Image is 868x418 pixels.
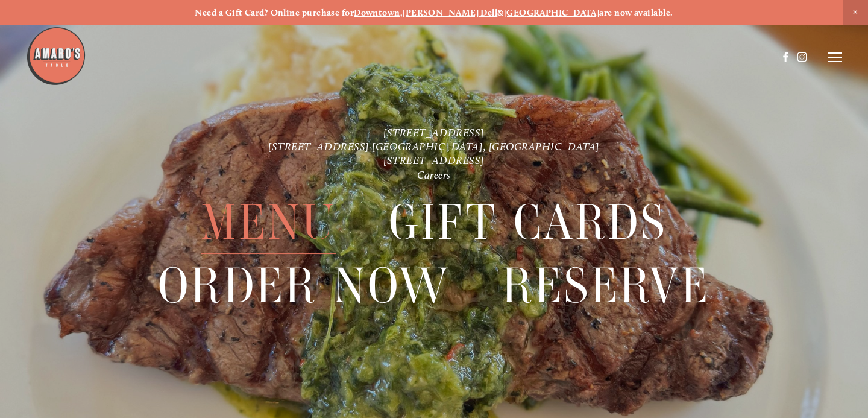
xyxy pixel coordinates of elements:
[354,7,400,18] a: Downtown
[268,140,600,153] a: [STREET_ADDRESS] [GEOGRAPHIC_DATA], [GEOGRAPHIC_DATA]
[497,7,503,18] strong: &
[195,7,354,18] strong: Need a Gift Card? Online purchase for
[26,26,86,86] img: Amaro's Table
[158,255,450,317] a: Order Now
[502,255,709,317] a: Reserve
[504,7,600,18] a: [GEOGRAPHIC_DATA]
[201,191,336,253] a: Menu
[389,191,668,253] a: Gift Cards
[502,255,709,317] span: Reserve
[417,168,451,181] a: Careers
[403,7,497,18] a: [PERSON_NAME] Dell
[400,7,403,18] strong: ,
[383,154,485,166] a: [STREET_ADDRESS]
[599,7,673,18] strong: are now available.
[158,255,450,317] span: Order Now
[389,191,668,254] span: Gift Cards
[201,191,336,254] span: Menu
[383,126,485,139] a: [STREET_ADDRESS]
